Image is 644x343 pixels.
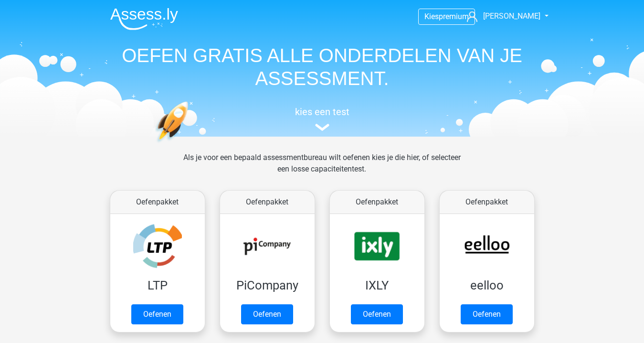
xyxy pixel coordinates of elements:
img: oefenen [155,101,225,188]
div: Als je voor een bepaald assessmentbureau wilt oefenen kies je die hier, of selecteer een losse ca... [176,152,468,186]
a: Oefenen [131,304,183,324]
a: Oefenen [241,304,293,324]
a: [PERSON_NAME] [463,11,541,22]
span: Kies [424,12,439,21]
img: assessment [315,124,329,131]
h1: OEFEN GRATIS ALLE ONDERDELEN VAN JE ASSESSMENT. [103,44,542,90]
a: Oefenen [351,304,403,324]
img: Assessly [110,8,178,30]
span: [PERSON_NAME] [483,11,540,21]
span: premium [439,12,469,21]
h5: kies een test [103,106,542,118]
a: Oefenen [461,304,513,324]
a: Kiespremium [419,10,475,23]
a: kies een test [103,106,542,131]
